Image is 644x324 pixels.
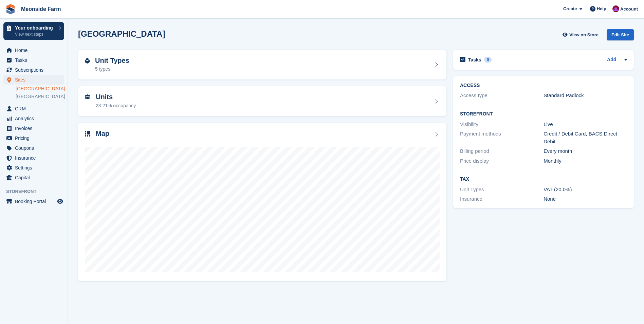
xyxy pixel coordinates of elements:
a: menu [3,104,64,113]
a: Map [78,123,446,282]
span: Coupons [15,143,56,153]
img: map-icn-33ee37083ee616e46c38cad1a60f524a97daa1e2b2c8c0bc3eb3415660979fc1.svg [85,131,90,137]
a: Unit Types 5 types [78,50,446,80]
a: menu [3,75,64,85]
a: menu [3,46,64,55]
div: None [544,195,627,203]
h2: Unit Types [95,57,129,65]
a: Units 23.21% occupancy [78,86,446,116]
span: Home [15,46,56,55]
div: Every month [544,147,627,155]
a: [GEOGRAPHIC_DATA] [16,86,64,92]
span: Account [620,6,638,13]
span: Create [563,5,577,12]
div: 5 types [95,66,129,73]
div: Price display [460,157,544,165]
span: View on Store [569,32,599,38]
div: VAT (20.0%) [544,186,627,194]
div: Access type [460,92,544,100]
h2: Tasks [468,57,481,63]
div: 0 [484,57,492,63]
h2: Map [96,130,109,138]
span: CRM [15,104,56,113]
div: Standard Padlock [544,92,627,100]
div: Credit / Debit Card, BACS Direct Debit [544,130,627,145]
span: Capital [15,173,56,182]
h2: [GEOGRAPHIC_DATA] [78,29,165,38]
p: Your onboarding [15,25,55,30]
a: menu [3,55,64,65]
a: menu [3,197,64,206]
img: unit-type-icn-2b2737a686de81e16bb02015468b77c625bbabd49415b5ef34ead5e3b44a266d.svg [85,58,90,64]
p: View next steps [15,31,55,37]
div: 23.21% occupancy [96,102,136,109]
a: Edit Site [607,29,634,43]
img: unit-icn-7be61d7bf1b0ce9d3e12c5938cc71ed9869f7b940bace4675aadf7bd6d80202e.svg [85,94,90,99]
a: Preview store [56,197,64,205]
a: menu [3,133,64,143]
div: Visibility [460,121,544,128]
h2: Storefront [460,111,627,117]
div: Billing period [460,147,544,155]
a: Your onboarding View next steps [3,22,64,40]
div: Insurance [460,195,544,203]
div: Edit Site [607,29,634,40]
h2: Units [96,93,136,101]
a: menu [3,65,64,75]
h2: ACCESS [460,83,627,88]
img: stora-icon-8386f47178a22dfd0bd8f6a31ec36ba5ce8667c1dd55bd0f319d3a0aa187defe.svg [5,4,16,14]
span: Insurance [15,153,56,163]
div: Unit Types [460,186,544,194]
div: Live [544,121,627,128]
a: menu [3,173,64,182]
a: menu [3,114,64,123]
a: menu [3,163,64,173]
span: Help [597,5,606,12]
span: Settings [15,163,56,173]
div: Payment methods [460,130,544,145]
a: menu [3,124,64,133]
div: Monthly [544,157,627,165]
a: Add [607,56,616,64]
a: menu [3,153,64,163]
h2: Tax [460,177,627,182]
a: View on Store [562,29,601,40]
span: Pricing [15,133,56,143]
a: [GEOGRAPHIC_DATA] [16,93,64,100]
span: Analytics [15,114,56,123]
a: menu [3,143,64,153]
span: Booking Portal [15,197,56,206]
span: Subscriptions [15,65,56,75]
span: Tasks [15,55,56,65]
span: Sites [15,75,56,85]
img: Oliver Atkinson [612,5,619,12]
span: Storefront [6,188,68,195]
a: Meonside Farm [18,3,63,15]
span: Invoices [15,124,56,133]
